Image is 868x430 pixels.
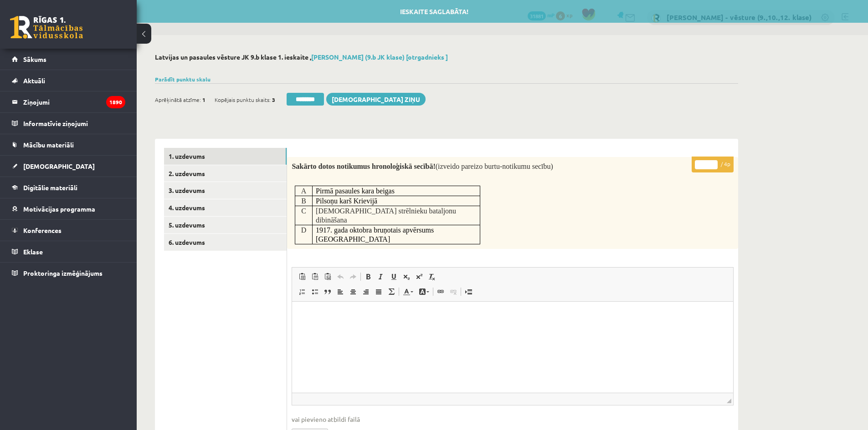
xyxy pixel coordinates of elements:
a: Izlīdzināt pa kreisi [334,286,347,298]
span: [DEMOGRAPHIC_DATA] strēlnieku bataljonu dibināšana [316,207,456,224]
a: Pasvītrojums (vadīšanas taustiņš+U) [387,271,400,283]
a: Augšraksts [413,271,426,283]
a: 2. uzdevums [164,165,287,182]
span: (izveido pareizo burtu-notikumu secību) [436,162,553,170]
a: Centrēti [347,286,360,298]
span: Kopējais punktu skaits: [215,93,271,106]
span: Aktuāli [23,76,45,85]
span: Eklase [23,248,43,256]
span: A [301,187,307,195]
a: Konferences [12,220,125,241]
legend: Informatīvie ziņojumi [23,113,125,134]
a: Math [385,286,398,298]
span: Mērogot [727,399,731,403]
span: 1917. gada oktobra bruņotais apvērsums [GEOGRAPHIC_DATA] [316,226,434,243]
a: Parādīt punktu skalu [155,76,211,83]
a: Ievietot lapas pārtraukumu drukai [462,286,475,298]
a: Mācību materiāli [12,134,125,155]
legend: Ziņojumi [23,91,125,112]
a: Proktoringa izmēģinājums [12,263,125,283]
span: Pilsoņu karš Krievijā [316,197,377,205]
a: 3. uzdevums [164,182,287,199]
a: Saite (vadīšanas taustiņš+K) [434,286,447,298]
a: Izlīdzināt malas [372,286,385,298]
span: 1 [202,93,205,106]
a: Ziņojumi1890 [12,91,125,112]
a: Motivācijas programma [12,198,125,219]
span: B [301,197,306,205]
a: Teksta krāsa [400,286,416,298]
span: 3 [272,93,275,106]
span: Sakārto dotos notikumus hronoloģiskā secībā! [292,162,435,170]
span: Pirmā pasaules kara beigas [316,187,395,195]
a: Atcelt (vadīšanas taustiņš+Z) [334,271,347,283]
a: Fona krāsa [416,286,432,298]
span: C [301,207,306,215]
a: [DEMOGRAPHIC_DATA] [12,156,125,177]
span: Sākums [23,55,46,63]
a: Aktuāli [12,70,125,91]
a: Treknraksts (vadīšanas taustiņš+B) [362,271,375,283]
a: Ielīmēt (vadīšanas taustiņš+V) [296,271,308,283]
a: Ievietot kā vienkāršu tekstu (vadīšanas taustiņš+pārslēgšanas taustiņš+V) [308,271,321,283]
span: D [301,226,307,234]
iframe: Bagātinātā teksta redaktors, wiswyg-editor-user-answer-47024820970420 [292,302,733,393]
a: 6. uzdevums [164,234,287,251]
a: 4. uzdevums [164,199,287,216]
span: [DEMOGRAPHIC_DATA] [23,162,95,170]
a: 5. uzdevums [164,217,287,233]
a: [DEMOGRAPHIC_DATA] ziņu [326,93,426,106]
a: Bloka citāts [321,286,334,298]
span: vai pievieno atbildi failā [292,415,734,424]
i: 1890 [106,96,125,108]
a: [PERSON_NAME] (9.b JK klase) [otrgadnieks ] [311,53,448,61]
a: Eklase [12,241,125,262]
span: Motivācijas programma [23,205,95,213]
a: Atsaistīt [447,286,460,298]
a: Atkārtot (vadīšanas taustiņš+Y) [347,271,360,283]
a: Ievietot/noņemt numurētu sarakstu [296,286,308,298]
h2: Latvijas un pasaules vēsture JK 9.b klase 1. ieskaite , [155,53,738,61]
a: Ievietot/noņemt sarakstu ar aizzīmēm [308,286,321,298]
a: Izlīdzināt pa labi [360,286,372,298]
span: Aprēķinātā atzīme: [155,93,201,106]
a: Noņemt stilus [426,271,438,283]
span: Digitālie materiāli [23,183,77,192]
a: Apakšraksts [400,271,413,283]
a: Digitālie materiāli [12,177,125,198]
a: Informatīvie ziņojumi [12,113,125,134]
span: Konferences [23,226,62,234]
a: Rīgas 1. Tālmācības vidusskola [10,16,83,39]
a: Ievietot no Worda [321,271,334,283]
a: Slīpraksts (vadīšanas taustiņš+I) [375,271,387,283]
span: Mācību materiāli [23,141,74,149]
span: Proktoringa izmēģinājums [23,269,103,277]
a: 1. uzdevums [164,148,287,165]
a: Sākums [12,49,125,70]
p: / 4p [692,157,734,172]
